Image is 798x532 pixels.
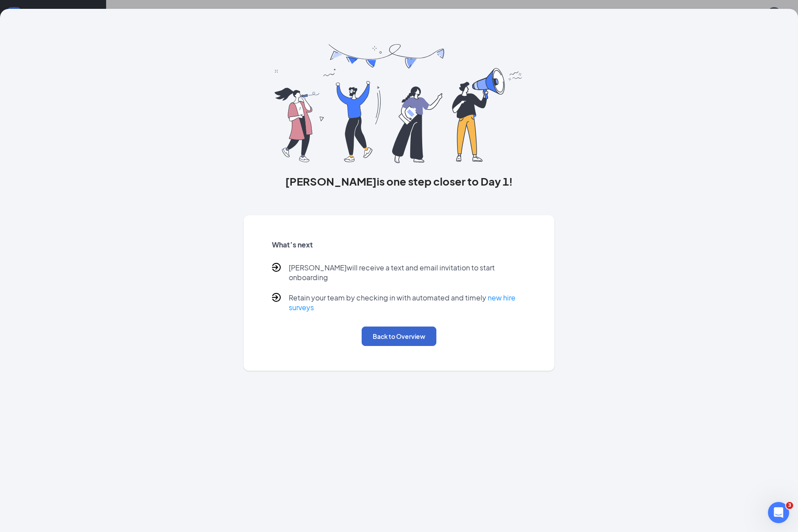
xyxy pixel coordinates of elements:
[275,44,523,163] img: you are all set
[289,293,515,312] a: new hire surveys
[362,327,436,346] button: Back to Overview
[289,293,527,312] p: Retain your team by checking in with automated and timely
[786,502,793,509] span: 3
[768,502,789,523] iframe: Intercom live chat
[289,263,527,282] p: [PERSON_NAME] will receive a text and email invitation to start onboarding
[244,174,555,189] h3: [PERSON_NAME] is one step closer to Day 1!
[272,240,527,250] h5: What’s next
